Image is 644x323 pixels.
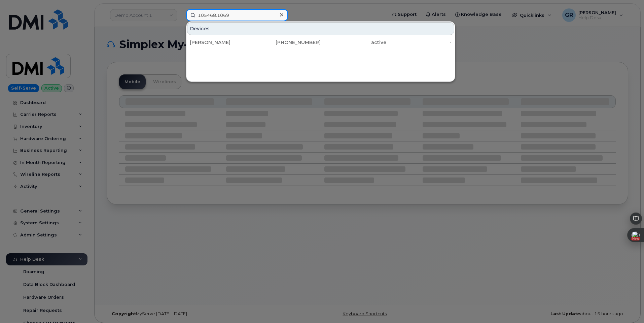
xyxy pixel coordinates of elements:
[255,39,321,46] div: [PHONE_NUMBER]
[190,39,255,46] div: [PERSON_NAME]
[321,39,386,46] div: active
[187,22,454,35] div: Devices
[187,36,454,49] a: [PERSON_NAME][PHONE_NUMBER]active-
[386,39,452,46] div: -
